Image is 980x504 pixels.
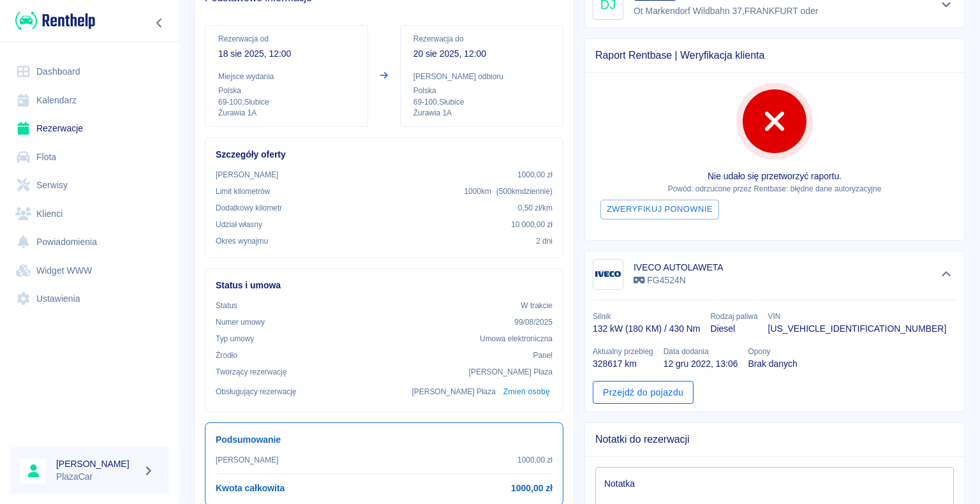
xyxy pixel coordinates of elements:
p: Obsługujący rezerwację [216,386,297,397]
button: Zmień osobę [501,383,553,401]
button: Ukryj szczegóły [936,265,957,283]
p: Żurawia 1A [218,108,355,119]
span: Notatki do rezerwacji [595,433,954,446]
p: Udział własny [216,219,262,230]
img: Renthelp logo [15,10,95,31]
p: Nie udało się przetworzyć raportu. [595,170,954,183]
h6: Kwota całkowita [216,482,285,495]
p: 1000 km [464,186,553,197]
h6: Szczegóły oferty [216,148,553,161]
p: Żrodło [216,350,237,361]
p: 1000,00 zł [517,169,553,181]
h6: Podsumowanie [216,433,553,447]
p: Rodzaj paliwa [710,311,757,322]
p: FG4524N [634,274,724,287]
a: Flota [10,143,169,172]
p: Powód: odrzucone przez Rentbase: błędne dane autoryzacyjne [595,183,954,195]
p: Dodatkowy kilometr [216,202,282,214]
p: [PERSON_NAME] [216,169,278,181]
p: Umowa elektroniczna [480,333,553,345]
p: Brak danych [748,357,797,371]
p: 18 sie 2025, 12:00 [218,47,355,61]
p: Numer umowy [216,316,265,328]
p: 1000,00 zł [517,454,553,466]
p: [PERSON_NAME] [216,454,278,466]
img: Image [595,262,621,287]
p: 69-100 , Słubice [218,96,355,108]
p: Diesel [710,322,757,336]
p: Aktualny przebieg [593,346,653,357]
p: Silnik [593,311,700,322]
h6: [PERSON_NAME] [56,457,138,470]
button: Zweryfikuj ponownie [600,200,719,219]
p: 0,50 zł /km [518,202,553,214]
p: Okres wynajmu [216,235,268,247]
a: Powiadomienia [10,228,169,256]
a: Widget WWW [10,256,169,285]
h6: 1000,00 zł [511,482,553,495]
p: [US_VEHICLE_IDENTIFICATION_NUMBER] [768,322,947,336]
p: Data dodania [664,346,738,357]
p: Limit kilometrów [216,186,270,197]
p: 2 dni [536,235,553,247]
p: Polska [218,85,355,96]
h6: IVECO AUTOLAWETA [634,261,724,274]
p: [PERSON_NAME] Płaza [469,366,553,378]
a: Rezerwacje [10,114,169,143]
p: 132 kW (180 KM) / 430 Nm [593,322,700,336]
p: Opony [748,346,797,357]
p: 99/08/2025 [514,316,553,328]
span: ( 500 km dziennie ) [496,187,553,196]
p: W trakcie [521,300,553,311]
p: 69-100 , Słubice [413,96,550,108]
a: Ustawienia [10,285,169,313]
a: Serwisy [10,171,169,200]
a: Dashboard [10,57,169,86]
a: Przejdź do pojazdu [593,381,694,404]
a: Renthelp logo [10,10,95,31]
a: Klienci [10,200,169,228]
h6: Status i umowa [216,279,553,292]
p: [PERSON_NAME] Płaza [412,386,496,397]
p: Miejsce wydania [218,71,355,82]
p: Polska [413,85,550,96]
p: Typ umowy [216,333,254,345]
p: VIN [768,311,947,322]
p: 10 000,00 zł [511,219,553,230]
p: Panel [533,350,553,361]
p: 328617 km [593,357,653,371]
button: Zwiń nawigację [150,15,169,31]
p: 20 sie 2025, 12:00 [413,47,550,61]
p: Żurawia 1A [413,108,550,119]
p: [PERSON_NAME] odbioru [413,71,550,82]
p: PlazaCar [56,470,138,484]
span: Raport Rentbase | Weryfikacja klienta [595,49,954,62]
p: Ot Markendorf Wildbahn 37 , FRANKFURT oder [634,4,820,18]
p: Rezerwacja od [218,33,355,45]
p: 12 gru 2022, 13:06 [664,357,738,371]
p: Status [216,300,237,311]
p: Rezerwacja do [413,33,550,45]
a: Kalendarz [10,86,169,115]
p: Tworzący rezerwację [216,366,286,378]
